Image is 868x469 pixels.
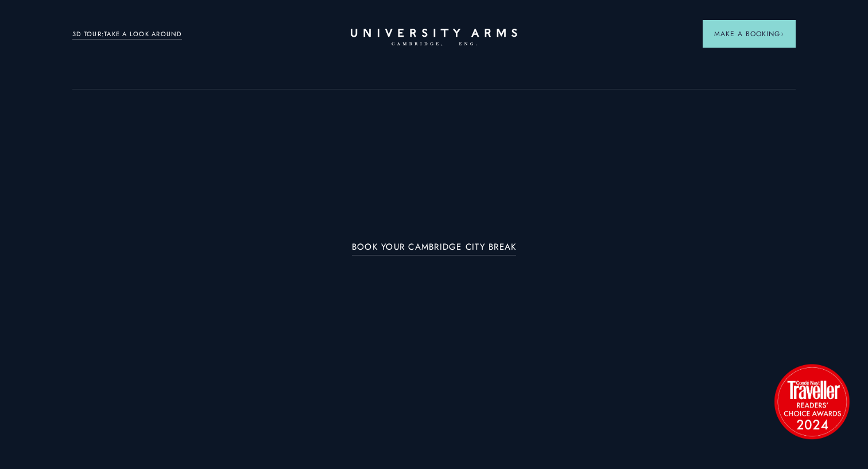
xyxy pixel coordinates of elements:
button: Make a BookingArrow icon [703,20,796,48]
img: image-2524eff8f0c5d55edbf694693304c4387916dea5-1501x1501-png [769,358,855,444]
a: Home [351,29,517,46]
span: Make a Booking [714,29,784,39]
a: 3D TOUR:TAKE A LOOK AROUND [72,29,182,40]
img: Arrow icon [780,32,784,36]
a: BOOK YOUR CAMBRIDGE CITY BREAK [352,242,517,255]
